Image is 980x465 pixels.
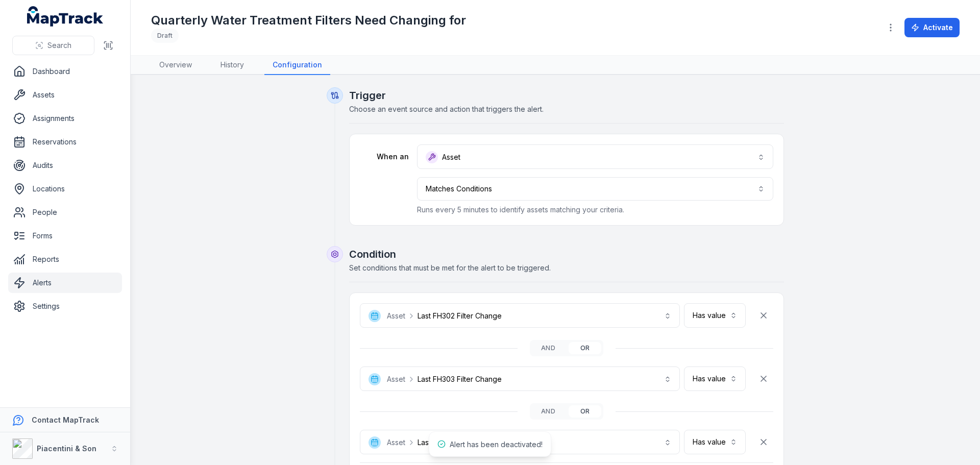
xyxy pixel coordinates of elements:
[904,18,960,37] button: Activate
[417,205,773,215] p: Runs every 5 minutes to identify assets matching your criteria.
[684,430,746,454] button: Has value
[417,144,773,169] button: Asset
[417,177,773,201] button: Matches Conditions
[151,12,466,29] h1: Quarterly Water Treatment Filters Need Changing for
[360,152,409,162] label: When an
[8,108,122,129] a: Assignments
[8,226,122,246] a: Forms
[151,29,179,43] div: Draft
[151,56,200,75] a: Overview
[349,88,784,103] h2: Trigger
[349,247,784,261] h2: Condition
[264,56,330,75] a: Configuration
[8,249,122,270] a: Reports
[12,36,94,55] button: Search
[8,296,122,316] a: Settings
[37,444,96,453] strong: Piacentini & Son
[8,202,122,223] a: People
[684,303,746,328] button: Has value
[47,40,71,51] span: Search
[8,273,122,293] a: Alerts
[8,61,122,82] a: Dashboard
[532,405,565,418] button: and
[8,132,122,152] a: Reservations
[8,155,122,176] a: Audits
[32,415,99,424] strong: Contact MapTrack
[360,430,680,454] button: AssetLast FH304 Filter Change
[684,366,746,391] button: Has value
[450,440,543,449] span: Alert has been deactivated!
[569,342,601,354] button: or
[349,263,551,272] span: Set conditions that must be met for the alert to be triggered.
[212,56,252,75] a: History
[349,105,544,113] span: Choose an event source and action that triggers the alert.
[27,6,104,27] a: MapTrack
[532,342,565,354] button: and
[8,179,122,199] a: Locations
[8,85,122,105] a: Assets
[360,366,680,391] button: AssetLast FH303 Filter Change
[360,303,680,328] button: AssetLast FH302 Filter Change
[569,405,601,418] button: or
